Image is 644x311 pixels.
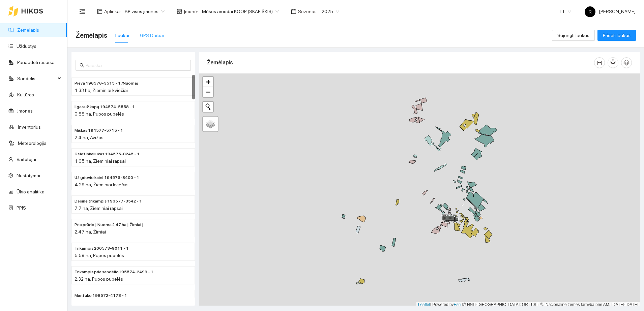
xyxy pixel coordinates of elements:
[203,102,213,112] button: Initiate a new search
[552,30,595,41] button: Sujungti laukus
[75,127,123,134] span: Miškas 194577-5715 - 1
[291,9,296,14] span: calendar
[184,8,198,15] span: Įmonė :
[97,9,103,14] span: layout
[115,32,129,39] div: Laukai
[177,9,182,14] span: shop
[552,33,595,38] a: Sujungti laukus
[17,60,56,65] a: Panaudoti resursai
[75,80,138,87] span: Pieva 196576-3515 - 1 /Nuoma/
[597,30,636,41] button: Pridėti laukus
[18,141,47,146] a: Meteorologija
[75,245,129,252] span: Trikampis 200573-9011 - 1
[75,198,142,205] span: Dešinė trikampis 193577-3542 - 1
[75,276,123,282] span: 2.32 ha, Pupos pupelės
[80,63,84,68] span: search
[125,6,165,17] span: BP visos įmonės
[589,6,592,17] span: R
[203,87,213,97] a: Zoom out
[418,302,430,307] a: Leaflet
[298,8,318,15] span: Sezonas :
[18,124,41,130] a: Inventorius
[597,33,636,38] a: Pridėti laukus
[17,205,26,211] a: PPIS
[75,151,140,157] span: Geležinkeliukas 194575-8245 - 1
[585,9,636,14] span: [PERSON_NAME]
[75,206,123,211] span: 7.7 ha, Žieminiai rapsai
[454,302,461,307] a: Esri
[75,111,124,117] span: 0.88 ha, Pupos pupelės
[75,158,126,164] span: 1.05 ha, Žieminiai rapsai
[462,302,463,307] span: |
[17,72,56,85] span: Sandėlis
[75,222,144,228] span: Prie prūdo | Nuoma 2,47 ha | Žirniai |
[17,108,33,114] a: Įmonės
[104,8,121,15] span: Aplinka :
[75,104,135,110] span: Ilgas už kapų 194574-5558 - 1
[76,5,89,18] button: menu-fold
[17,189,45,194] a: Ūkio analitika
[322,6,339,17] span: 2025
[594,57,605,68] button: column-width
[206,88,210,96] span: −
[203,117,218,131] a: Layers
[75,229,106,235] span: 2.47 ha, Žirniai
[75,175,139,181] span: Už griovio kairė 194576-8400 - 1
[603,32,631,39] span: Pridėti laukus
[140,32,164,39] div: GPS Darbai
[75,135,104,140] span: 2.4 ha, Avižos
[76,30,107,41] span: Žemėlapis
[560,6,571,17] span: LT
[202,6,279,17] span: Mūšos aruodai KOOP (SKAPIŠKIS)
[17,27,39,33] a: Žemėlapis
[17,157,36,162] a: Vartotojai
[75,182,128,187] span: 4.29 ha, Žieminiai kviečiai
[75,88,128,93] span: 1.33 ha, Žieminiai kviečiai
[206,77,210,86] span: +
[416,302,640,308] div: | Powered by © HNIT-[GEOGRAPHIC_DATA]; ORT10LT ©, Nacionalinė žemės tarnyba prie AM, [DATE]-[DATE]
[203,77,213,87] a: Zoom in
[79,8,85,14] span: menu-fold
[75,292,127,299] span: Mantuko 198572-4178 - 1
[17,173,40,178] a: Nustatymai
[75,253,124,258] span: 5.59 ha, Pupos pupelės
[86,62,187,69] input: Paieška
[17,43,36,49] a: Užduotys
[557,32,589,39] span: Sujungti laukus
[17,92,34,97] a: Kultūros
[75,269,153,275] span: Trikampis prie sandėlio195574-2499 - 1
[207,53,594,72] div: Žemėlapis
[594,60,605,65] span: column-width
